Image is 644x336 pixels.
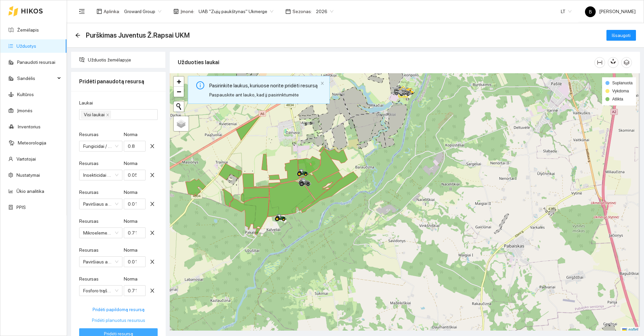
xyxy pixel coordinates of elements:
a: PPIS [16,205,26,210]
button: close [147,170,158,180]
button: Išsaugoti [606,30,636,41]
label: Laukai [79,99,93,107]
span: close [106,113,109,117]
a: Ūkio analitika [16,188,44,194]
span: close [147,259,157,264]
a: Vartotojai [16,156,36,162]
span: Vykdoma [612,89,629,93]
span: Insekticidai / Delmetros 100 SC [83,170,118,180]
span: Atlikta [612,97,623,101]
a: Nustatymai [16,172,40,178]
input: Norma [124,199,146,209]
button: Initiate a new search [174,101,184,112]
label: Norma [124,189,138,196]
span: close [147,230,157,236]
span: column-width [595,60,605,65]
span: Aplinka : [104,8,120,15]
input: Norma [124,285,146,296]
span: B [589,6,592,17]
span: [PERSON_NAME] [585,9,636,14]
span: Visi laukai [81,111,111,119]
div: Atgal [75,33,80,38]
span: 2026 [316,6,333,16]
span: Purškimas Juventus Ž.Rapsai UKM [86,30,190,41]
button: close [147,141,158,152]
a: Įmonės [17,108,33,113]
span: Paviršiaus aktyvios medžiagos / Multimastr [83,199,118,209]
label: Norma [124,131,138,138]
label: Resursas [79,131,99,138]
a: Zoom in [174,77,184,87]
span: shop [173,9,179,14]
button: menu-fold [75,5,89,18]
button: close [147,256,158,267]
input: Norma [124,170,146,180]
label: Norma [124,160,138,167]
button: close [147,285,158,296]
label: Resursas [79,189,99,196]
div: Pridėti panaudotą resursą [79,72,158,91]
span: Mikroelementinės trąšos / SoluSop52 [83,228,118,238]
span: info-circle [196,81,204,89]
a: Layers [174,116,189,131]
label: Resursas [79,247,99,254]
div: Paspauskite ant lauko, kad jį pasirinktumėte [209,91,318,98]
span: close [147,172,157,178]
button: column-width [594,57,605,68]
a: Zoom out [174,87,184,97]
label: Norma [124,247,138,254]
a: Užduotys [16,43,36,49]
span: Sezonas : [292,8,312,15]
span: Pridėti planuotus resursus [92,317,145,324]
label: Norma [124,218,138,225]
span: close [147,143,157,149]
label: Norma [124,276,138,283]
button: close [147,199,158,209]
input: Norma [124,227,146,238]
span: Fungicidai / Juventus 90 [83,141,118,151]
span: menu-fold [79,8,85,14]
button: Pridėti papildomą resursą [79,304,158,315]
label: Resursas [79,218,99,225]
button: close [320,81,324,86]
span: Paviršiaus aktyvios medžiagos / Proaqua trio [83,257,118,267]
span: Visi laukai [84,111,105,118]
span: arrow-left [75,33,80,38]
span: close [147,288,157,293]
a: Inventorius [18,124,41,129]
a: Panaudoti resursai [17,59,55,65]
span: Fosforo trąšos (P) / MAP 12-61 [83,286,118,296]
span: Sandėlis [17,72,55,85]
span: − [177,87,181,96]
span: Užduotis žemėlapyje [88,53,160,67]
span: Pridėti papildomą resursą [93,306,145,313]
button: close [147,227,158,238]
span: calendar [285,9,291,14]
label: Resursas [79,276,99,283]
label: Resursas [79,160,99,167]
a: Meteorologija [18,140,46,145]
a: Leaflet [622,327,638,332]
button: Pridėti planuotus resursus [79,315,158,326]
a: Žemėlapis [17,27,39,33]
a: Kultūros [17,92,34,97]
span: Suplanuota [612,81,633,85]
div: Pasirinkite laukus, kuriuose norite pridėti resursą [209,81,318,90]
input: Norma [124,141,146,152]
span: Išsaugoti [612,32,631,39]
span: UAB "Zujų paukštynas" Ukmerge [199,6,273,16]
span: layout [97,9,102,14]
div: Užduoties laukai [178,53,594,72]
span: + [177,77,181,86]
span: Groward Group [124,6,161,16]
span: close [147,201,157,207]
span: Įmonė : [180,8,195,15]
span: LT [561,6,572,16]
input: Norma [124,256,146,267]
